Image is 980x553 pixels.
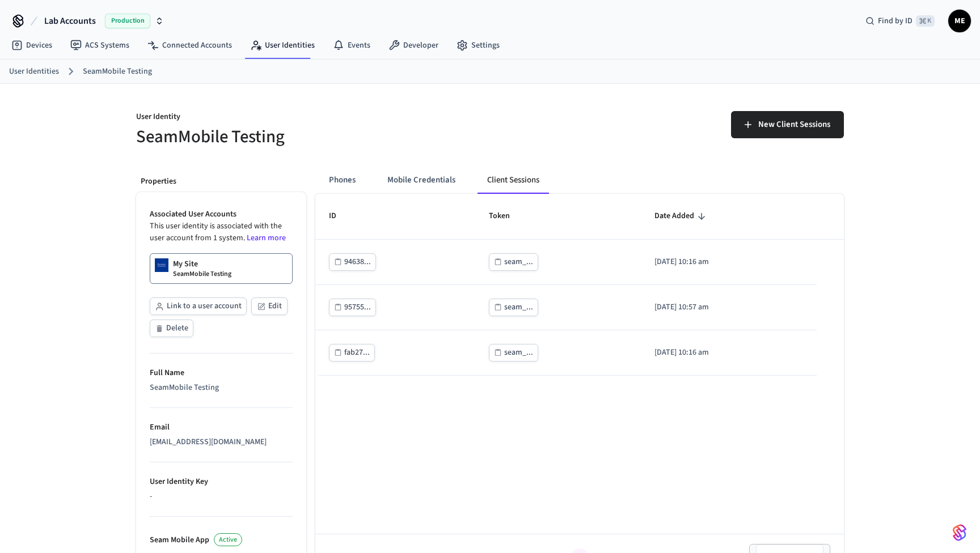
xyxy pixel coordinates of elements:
span: Active [219,535,237,545]
p: Full Name [150,367,293,379]
a: My SiteSeamMobile Testing [150,253,293,284]
span: New Client Sessions [758,117,830,132]
span: Date Added [654,207,709,225]
a: Connected Accounts [138,35,241,56]
a: User Identities [9,66,59,78]
a: User Identities [241,35,324,56]
p: [DATE] 10:16 am [654,347,804,359]
p: [DATE] 10:16 am [654,256,804,268]
a: Settings [447,35,509,56]
div: 94638... [344,255,371,269]
div: 95755... [344,300,371,314]
a: Devices [2,35,61,56]
div: seam_... [504,346,533,360]
img: SeamLogoGradient.69752ec5.svg [953,524,966,542]
button: Delete [150,320,193,337]
button: 95755... [329,299,376,316]
a: Events [324,35,379,56]
div: SeamMobile Testing [150,382,293,394]
h5: SeamMobile Testing [136,125,483,148]
button: Phones [320,167,365,194]
p: Properties [141,176,302,188]
span: Token [489,207,525,225]
a: SeamMobile Testing [83,66,152,78]
button: seam_... [489,344,538,361]
span: Lab Accounts [44,14,96,28]
table: sticky table [315,194,844,375]
a: ACS Systems [61,35,138,56]
button: Edit [251,297,288,315]
button: seam_... [489,253,538,271]
p: SeamMobile Testing [173,270,231,279]
a: Developer [379,35,447,56]
p: User Identity Key [150,476,293,488]
button: New Client Sessions [731,111,844,138]
button: fab27... [329,344,375,361]
span: ME [949,11,970,31]
button: 94638... [329,253,376,271]
span: Production [105,14,150,28]
span: ⌘ K [916,15,935,27]
button: ME [948,10,971,32]
div: - [150,491,293,503]
div: Find by ID⌘ K [856,11,944,31]
p: Email [150,422,293,433]
p: My Site [173,258,198,270]
button: Client Sessions [478,167,548,194]
div: seam_... [504,300,533,314]
a: Learn more [247,232,286,244]
button: seam_... [489,299,538,316]
span: Find by ID [878,15,913,27]
button: Mobile Credentials [378,167,464,194]
div: [EMAIL_ADDRESS][DOMAIN_NAME] [150,436,293,448]
p: [DATE] 10:57 am [654,301,804,313]
div: fab27... [344,346,370,360]
p: Associated User Accounts [150,209,293,220]
p: This user identity is associated with the user account from 1 system. [150,220,293,244]
button: Link to a user account [150,297,247,315]
div: seam_... [504,255,533,269]
img: Dormakaba Community Site Logo [155,258,168,272]
span: ID [329,207,351,225]
p: User Identity [136,111,483,125]
p: Seam Mobile App [150,534,209,546]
